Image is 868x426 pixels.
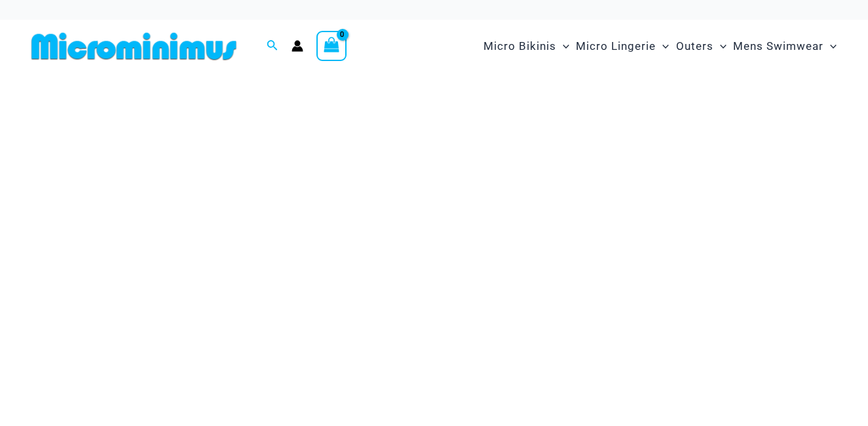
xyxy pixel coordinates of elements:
[730,26,840,66] a: Mens SwimwearMenu ToggleMenu Toggle
[676,30,713,63] span: Outers
[316,31,347,61] a: View Shopping Cart, empty
[292,40,303,52] a: Account icon link
[556,30,569,63] span: Menu Toggle
[656,30,669,63] span: Menu Toggle
[267,38,278,54] a: Search icon link
[480,26,573,66] a: Micro BikinisMenu ToggleMenu Toggle
[673,26,730,66] a: OutersMenu ToggleMenu Toggle
[483,30,556,63] span: Micro Bikinis
[478,24,842,68] nav: Site Navigation
[823,30,837,63] span: Menu Toggle
[713,30,726,63] span: Menu Toggle
[576,30,656,63] span: Micro Lingerie
[26,32,242,61] img: MM SHOP LOGO FLAT
[733,30,823,63] span: Mens Swimwear
[573,26,672,66] a: Micro LingerieMenu ToggleMenu Toggle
